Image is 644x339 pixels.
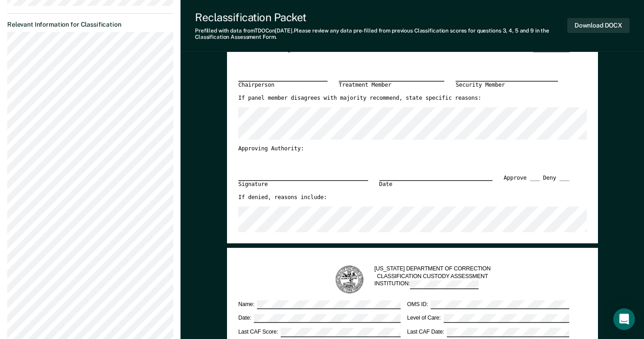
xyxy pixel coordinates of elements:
img: TN Seal [334,265,364,294]
div: Approving Authority: [238,145,570,152]
input: Name: [257,300,400,309]
div: Approve ___ Deny ___ [504,175,570,194]
div: Treatment Member [338,81,444,89]
div: Signature [238,181,368,189]
input: INSTITUTION: [410,280,478,289]
div: Date [379,181,492,189]
label: INSTITUTION: [374,280,491,289]
div: Open Intercom Messenger [613,308,635,330]
input: Date: [254,314,400,323]
dt: Relevant Information for Classification [7,21,173,28]
div: [US_STATE] DEPARTMENT OF CORRECTION CLASSIFICATION CUSTODY ASSESSMENT [374,265,491,294]
div: Date: ___________ [513,46,569,53]
label: Last CAF Date: [407,328,569,337]
label: OMS ID: [407,300,569,309]
label: Last CAF Score: [238,328,400,337]
div: Reclassification Packet [195,11,567,24]
label: Date: [238,314,400,323]
input: OMS ID: [431,300,569,309]
input: Last CAF Date: [447,328,569,337]
label: If denied, reasons include: [238,194,327,201]
input: Last CAF Score: [281,328,400,337]
label: Name: [238,300,400,309]
div: Security Member [455,81,558,89]
label: Level of Care: [407,314,569,323]
input: Level of Care: [443,314,569,323]
div: Panel Member Signatures: [238,46,317,53]
label: If panel member disagrees with majority recommend, state specific reasons: [238,94,482,102]
div: Chairperson [238,81,328,89]
div: Prefilled with data from TDOC on [DATE] . Please review any data pre-filled from previous Classif... [195,28,567,41]
button: Download DOCX [567,18,630,33]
